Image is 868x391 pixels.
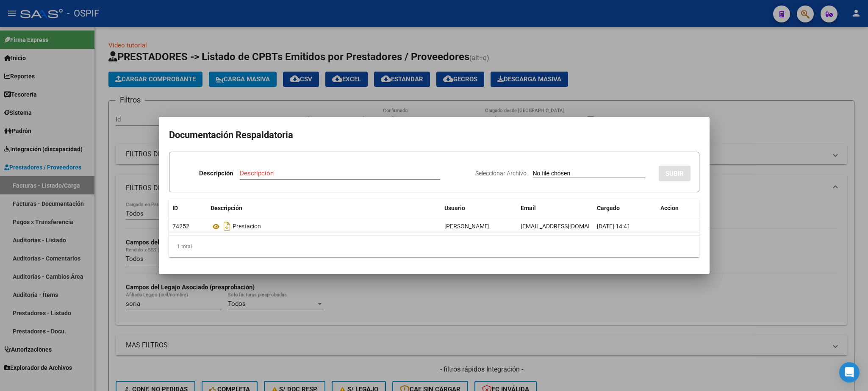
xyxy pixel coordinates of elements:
[521,205,536,211] span: Email
[666,170,684,177] span: SUBIR
[211,219,438,233] div: Prestacion
[172,223,189,230] span: 74252
[593,199,657,217] datatable-header-cell: Cargado
[521,223,615,230] span: [EMAIL_ADDRESS][DOMAIN_NAME]
[839,362,860,383] div: Open Intercom Messenger
[517,199,593,217] datatable-header-cell: Email
[211,205,242,211] span: Descripción
[169,236,699,257] div: 1 total
[659,166,691,181] button: SUBIR
[597,223,630,230] span: [DATE] 14:41
[660,205,679,211] span: Accion
[199,169,233,178] p: Descripción
[475,170,527,177] span: Seleccionar Archivo
[444,205,465,211] span: Usuario
[657,199,699,217] datatable-header-cell: Accion
[444,223,490,230] span: [PERSON_NAME]
[172,205,178,211] span: ID
[169,127,699,143] h2: Documentación Respaldatoria
[207,199,441,217] datatable-header-cell: Descripción
[441,199,517,217] datatable-header-cell: Usuario
[597,205,620,211] span: Cargado
[169,199,207,217] datatable-header-cell: ID
[222,219,233,233] i: Descargar documento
